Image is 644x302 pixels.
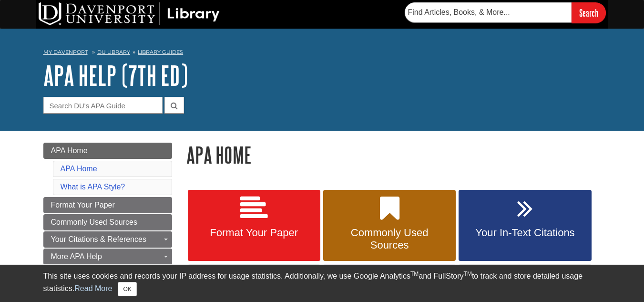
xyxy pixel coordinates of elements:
[466,227,584,239] span: Your In-Text Citations
[43,231,172,248] a: Your Citations & References
[188,190,320,261] a: Format Your Paper
[323,190,456,261] a: Commonly Used Sources
[74,284,112,292] a: Read More
[410,271,419,277] sup: TM
[43,46,601,61] nav: breadcrumb
[572,2,606,23] input: Search
[43,271,601,296] div: This site uses cookies and records your IP address for usage statistics. Additionally, we use Goo...
[51,146,88,155] span: APA Home
[330,227,449,251] span: Commonly Used Sources
[61,183,125,191] a: What is APA Style?
[43,249,172,265] a: More APA Help
[405,2,606,23] form: Searches DU Library's articles, books, and more
[97,49,130,55] a: DU Library
[43,214,172,230] a: Commonly Used Sources
[51,252,102,260] span: More APA Help
[464,271,472,277] sup: TM
[43,48,88,56] a: My Davenport
[138,49,183,55] a: Library Guides
[61,165,97,173] a: APA Home
[186,143,601,167] h1: APA Home
[459,190,591,261] a: Your In-Text Citations
[51,201,115,209] span: Format Your Paper
[43,197,172,213] a: Format Your Paper
[118,282,136,296] button: Close
[51,235,146,243] span: Your Citations & References
[51,218,137,226] span: Commonly Used Sources
[405,2,572,22] input: Find Articles, Books, & More...
[39,2,220,25] img: DU Library
[43,143,172,159] a: APA Home
[195,227,313,239] span: Format Your Paper
[43,97,163,114] input: Search DU's APA Guide
[43,61,188,90] a: APA Help (7th Ed)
